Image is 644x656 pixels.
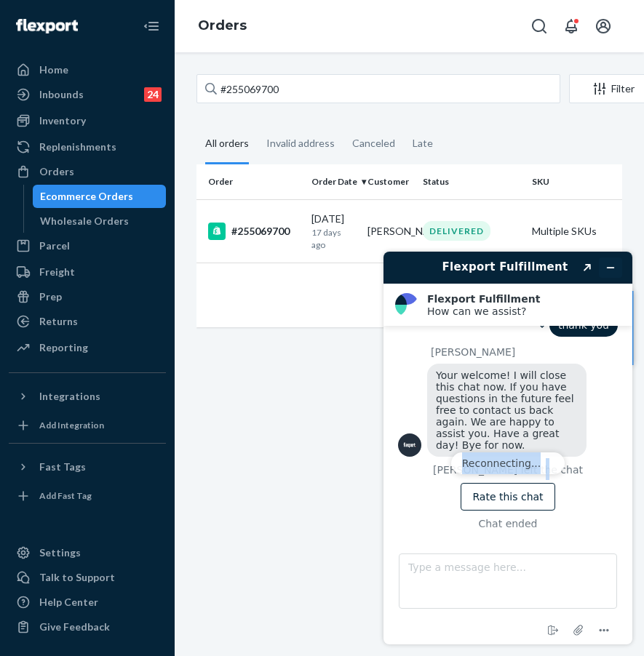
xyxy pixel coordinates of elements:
div: Late [413,124,433,162]
p: 17 days ago [311,226,356,251]
div: Parcel [39,239,70,253]
a: Replenishments [9,135,166,159]
ol: breadcrumbs [186,5,258,47]
a: Home [9,58,166,81]
div: Settings [39,545,81,560]
div: Talk to Support [39,570,115,585]
a: Ecommerce Orders [33,185,167,208]
div: Returns [39,314,78,329]
th: Status [417,164,526,199]
div: Canceled [352,124,395,162]
div: Wholesale Orders [40,214,129,228]
div: Replenishments [39,140,116,154]
button: Open Search Box [525,12,554,41]
div: Ecommerce Orders [40,189,133,204]
div: Prep [39,289,62,304]
div: Help Center [39,595,98,609]
button: Talk to Support [9,566,166,589]
a: Settings [9,541,166,564]
div: #255069700 [208,223,300,240]
a: Add Fast Tag [9,484,166,508]
a: Orders [198,17,247,33]
a: Add Integration [9,414,166,437]
div: Freight [39,265,75,279]
th: Order [196,164,306,199]
div: Fast Tags [39,460,86,474]
div: Add Fast Tag [39,489,92,502]
a: Wholesale Orders [33,209,167,233]
td: [PERSON_NAME] [362,199,418,263]
button: Fast Tags [9,455,166,479]
div: Inventory [39,113,86,128]
button: Close Navigation [137,12,166,41]
button: Open notifications [557,12,586,41]
a: Inbounds24 [9,83,166,106]
div: Customer [367,175,412,188]
img: Flexport logo [16,19,78,33]
div: Orders [39,164,74,179]
button: Open account menu [589,12,618,41]
input: Search orders [196,74,560,103]
div: Reporting [39,340,88,355]
button: Give Feedback [9,615,166,639]
div: Add Integration [39,419,104,431]
div: Integrations [39,389,100,404]
div: 24 [144,87,162,102]
div: Inbounds [39,87,84,102]
a: Parcel [9,234,166,257]
div: Give Feedback [39,620,110,634]
a: Returns [9,310,166,333]
button: Integrations [9,385,166,408]
a: Orders [9,160,166,183]
th: Order Date [306,164,362,199]
a: Prep [9,285,166,308]
iframe: Find more information here [372,240,644,656]
a: Freight [9,260,166,284]
a: Inventory [9,109,166,132]
div: DELIVERED [423,221,490,241]
a: Reporting [9,336,166,359]
span: Chat [34,10,64,23]
a: Help Center [9,591,166,614]
div: All orders [205,124,249,164]
div: [DATE] [311,212,356,251]
div: Home [39,63,68,77]
div: Invalid address [266,124,335,162]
